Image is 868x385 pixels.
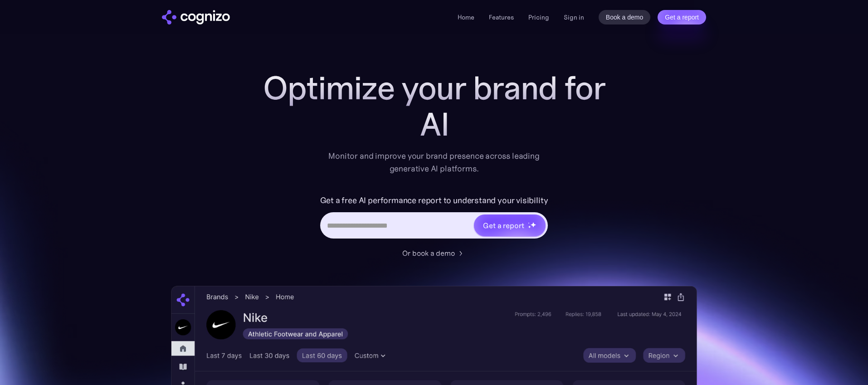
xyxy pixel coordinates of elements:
label: Get a free AI performance report to understand your visibility [320,193,548,208]
h1: Optimize your brand for [253,70,615,106]
a: Get a report [658,10,706,24]
a: Get a reportstarstarstar [473,214,546,237]
a: Features [489,13,514,21]
div: Or book a demo [402,248,455,258]
div: Monitor and improve your brand presence across leading generative AI platforms. [322,150,546,175]
a: home [162,10,230,24]
img: star [528,222,529,224]
a: Home [458,13,474,21]
form: Hero URL Input Form [320,193,548,243]
div: Get a report [483,220,524,231]
a: Book a demo [599,10,651,24]
div: AI [253,106,615,142]
img: star [530,222,536,228]
a: Or book a demo [402,248,466,258]
img: star [528,225,531,229]
a: Sign in [564,12,584,23]
img: cognizo logo [162,10,230,24]
a: Pricing [528,13,549,21]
